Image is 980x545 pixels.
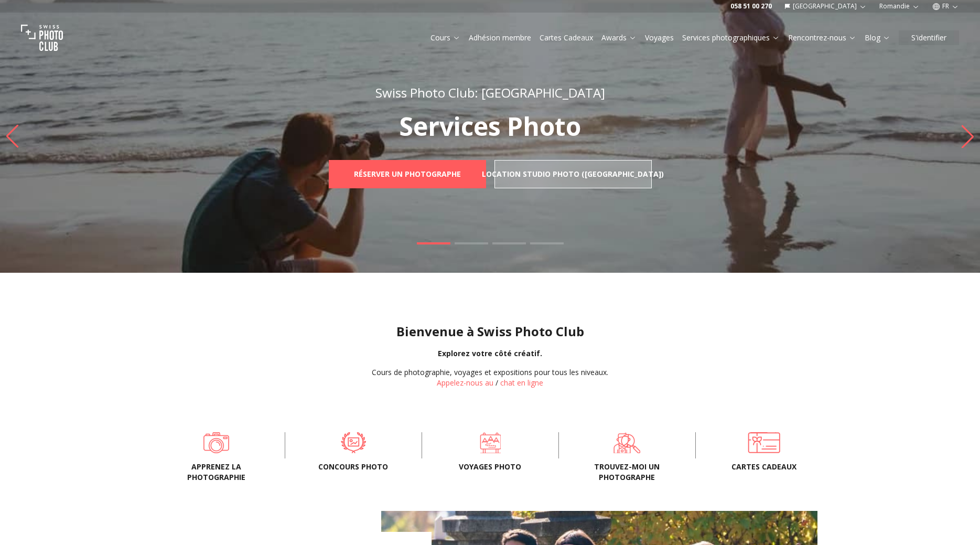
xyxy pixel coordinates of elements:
[713,432,815,453] a: Cartes cadeaux
[682,33,780,43] a: Services photographiques
[788,33,856,43] a: Rencontrez-nous
[597,30,641,45] button: Awards
[535,30,597,45] button: Cartes Cadeaux
[494,160,652,188] a: Location Studio Photo ([GEOGRAPHIC_DATA])
[601,33,637,43] a: Awards
[469,33,531,43] a: Adhésion membre
[645,33,674,43] a: Voyages
[713,462,815,472] span: Cartes cadeaux
[482,169,664,179] b: Location Studio Photo ([GEOGRAPHIC_DATA])
[641,30,678,45] button: Voyages
[678,30,784,45] button: Services photographiques
[439,432,542,453] a: Voyages photo
[302,432,405,453] a: Concours Photo
[730,2,772,10] a: 058 51 00 270
[437,378,493,388] a: Appelez-nous au
[329,160,486,188] a: Réserver un photographe
[21,17,63,59] img: Swiss photo club
[165,462,268,483] span: Apprenez la photographie
[302,462,405,472] span: Concours Photo
[8,323,972,340] h1: Bienvenue à Swiss Photo Club
[784,30,860,45] button: Rencontrez-nous
[439,462,542,472] span: Voyages photo
[306,114,675,139] p: Services Photo
[576,462,679,483] span: Trouvez-moi un photographe
[500,378,543,388] button: chat en ligne
[430,33,460,43] a: Cours
[576,432,679,453] a: Trouvez-moi un photographe
[465,30,535,45] button: Adhésion membre
[426,30,465,45] button: Cours
[372,367,608,388] div: /
[372,367,608,378] div: Cours de photographie, voyages et expositions pour tous les niveaux.
[865,33,890,43] a: Blog
[354,169,461,179] b: Réserver un photographe
[375,84,605,101] span: Swiss Photo Club: [GEOGRAPHIC_DATA]
[540,33,593,43] a: Cartes Cadeaux
[899,30,959,45] button: S'identifier
[860,30,895,45] button: Blog
[8,348,972,359] div: Explorez votre côté créatif.
[165,432,268,453] a: Apprenez la photographie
